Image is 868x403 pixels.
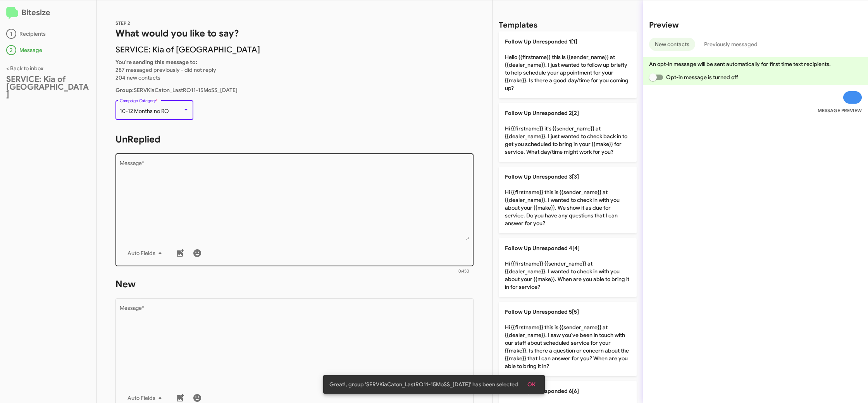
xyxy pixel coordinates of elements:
button: OK [521,377,542,391]
h2: Preview [649,19,862,31]
span: Opt-in message is turned off [666,73,738,82]
span: OK [527,377,536,391]
h1: UnReplied [115,133,474,146]
h2: Templates [499,19,537,31]
div: 2 [6,45,16,55]
img: logo-minimal.svg [6,7,18,19]
span: STEP 2 [115,20,130,26]
p: Hi {{firstname}} {{sender_name}} at {{dealer_name}}. I wanted to check in with you about your {{m... [499,238,637,297]
span: Auto Fields [127,246,165,260]
span: Follow Up Unresponded 3[3] [505,173,579,180]
span: Follow Up Unresponded 2[2] [505,109,579,116]
span: SERVKiaCaton_LastRO11-15MoSS_[DATE] [115,87,238,94]
span: 10-12 Months no RO [120,108,169,115]
div: Recipients [6,29,90,39]
span: Follow Up Unresponded 5[5] [505,308,579,315]
h1: New [115,278,474,290]
button: New contacts [649,38,695,51]
p: Hi {{firstname}} this is {{sender_name}} at {{dealer_name}}. I wanted to check in with you about ... [499,167,637,233]
p: SERVICE: Kia of [GEOGRAPHIC_DATA] [115,46,474,54]
b: Group: [115,87,134,94]
button: Auto Fields [121,246,171,260]
p: An opt-in message will be sent automatically for first time text recipients. [649,60,862,68]
small: MESSAGE PREVIEW [818,107,862,115]
span: Follow Up Unresponded 1[1] [505,38,577,45]
span: 287 messaged previously - did not reply [115,66,216,73]
span: Previously messaged [704,38,758,51]
div: Message [6,45,90,55]
p: Hi {{firstname}} it's {{sender_name}} at {{dealer_name}}. I just wanted to check back in to get y... [499,103,637,162]
a: < Back to inbox [6,65,43,72]
b: You're sending this message to: [115,59,197,66]
p: Hi {{firstname}} this is {{sender_name}} at {{dealer_name}}. I saw you've been in touch with our ... [499,302,637,376]
span: 204 new contacts [115,74,160,81]
p: Hello {{firstname}} this is {{sender_name}} at {{dealer_name}}. I just wanted to follow up briefl... [499,31,637,98]
span: New contacts [655,38,689,51]
button: Previously messaged [698,38,763,51]
mat-hint: 0/450 [458,269,469,274]
span: Follow Up Unresponded 4[4] [505,245,580,252]
h1: What would you like to say? [115,27,474,40]
span: Great!, group 'SERVKiaCaton_LastRO11-15MoSS_[DATE]' has been selected [329,380,518,388]
h2: Bitesize [6,7,90,19]
div: SERVICE: Kia of [GEOGRAPHIC_DATA] [6,75,90,99]
div: 1 [6,29,16,39]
